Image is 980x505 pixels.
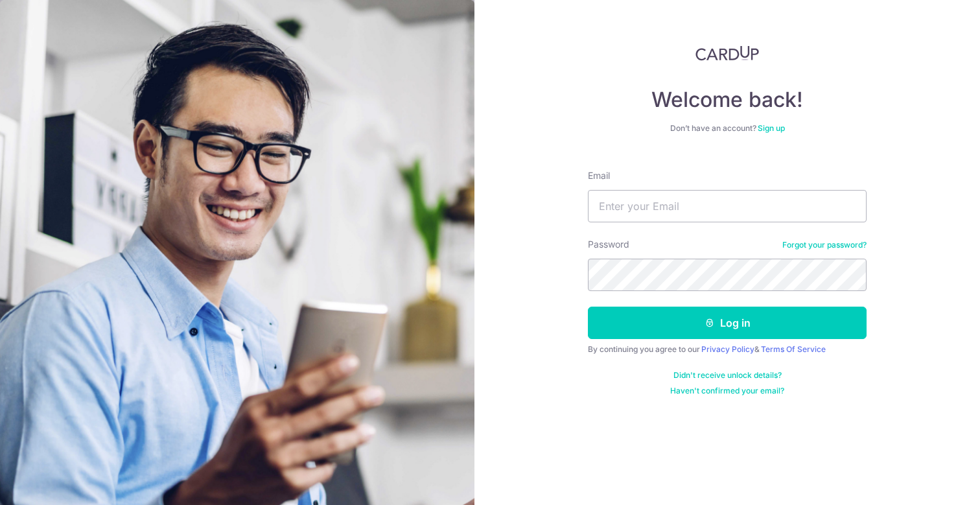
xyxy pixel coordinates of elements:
[695,45,759,61] img: CardUp Logo
[670,386,784,396] a: Haven't confirmed your email?
[588,190,867,222] input: Enter your Email
[588,344,867,355] div: By continuing you agree to our &
[673,370,782,381] a: Didn't receive unlock details?
[782,240,867,250] a: Forgot your password?
[588,123,867,134] div: Don’t have an account?
[761,344,826,354] a: Terms Of Service
[588,169,610,182] label: Email
[758,123,785,133] a: Sign up
[701,344,754,354] a: Privacy Policy
[588,87,867,113] h4: Welcome back!
[588,238,629,251] label: Password
[588,307,867,339] button: Log in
